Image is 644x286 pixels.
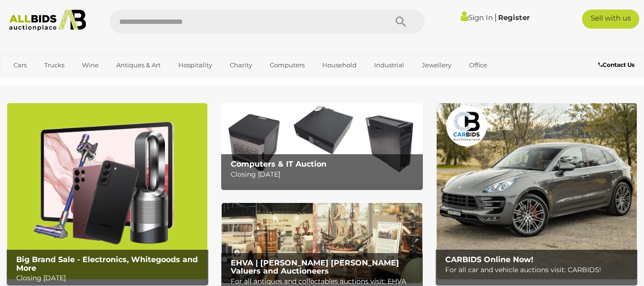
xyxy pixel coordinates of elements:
b: Big Brand Sale - Electronics, Whitegoods and More [16,255,198,273]
b: EHVA | [PERSON_NAME] [PERSON_NAME] Valuers and Auctioneers [231,258,399,276]
a: Sign In [460,13,493,22]
a: Computers [264,57,311,73]
img: Big Brand Sale - Electronics, Whitegoods and More [7,103,207,279]
a: Cars [7,57,33,73]
a: Trucks [38,57,71,73]
img: CARBIDS Online Now! [437,103,637,279]
a: Big Brand Sale - Electronics, Whitegoods and More Big Brand Sale - Electronics, Whitegoods and Mo... [7,103,207,279]
p: For all car and vehicle auctions visit: CARBIDS! [445,264,633,276]
button: Search [377,10,425,33]
a: Industrial [368,57,410,73]
a: Office [463,57,493,73]
p: Closing [DATE] [16,272,204,284]
p: Closing [DATE] [231,169,418,180]
a: Hospitality [172,57,218,73]
img: Computers & IT Auction [222,103,422,183]
b: Contact Us [598,61,634,68]
a: Sell with us [582,10,639,29]
a: Antiques & Art [110,57,167,73]
a: Computers & IT Auction Computers & IT Auction Closing [DATE] [222,103,422,183]
a: Household [316,57,363,73]
a: Wine [76,57,105,73]
img: EHVA | Evans Hastings Valuers and Auctioneers [222,203,422,283]
a: Charity [224,57,258,73]
a: [GEOGRAPHIC_DATA] [44,73,124,89]
a: Contact Us [598,60,637,70]
b: CARBIDS Online Now! [445,255,533,264]
a: CARBIDS Online Now! CARBIDS Online Now! For all car and vehicle auctions visit: CARBIDS! [437,103,637,279]
a: EHVA | Evans Hastings Valuers and Auctioneers EHVA | [PERSON_NAME] [PERSON_NAME] Valuers and Auct... [222,203,422,283]
img: Allbids.com.au [5,10,91,31]
a: Jewellery [416,57,458,73]
a: Sports [7,73,39,89]
a: Register [498,13,530,22]
b: Computers & IT Auction [231,159,327,169]
span: | [494,12,497,22]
